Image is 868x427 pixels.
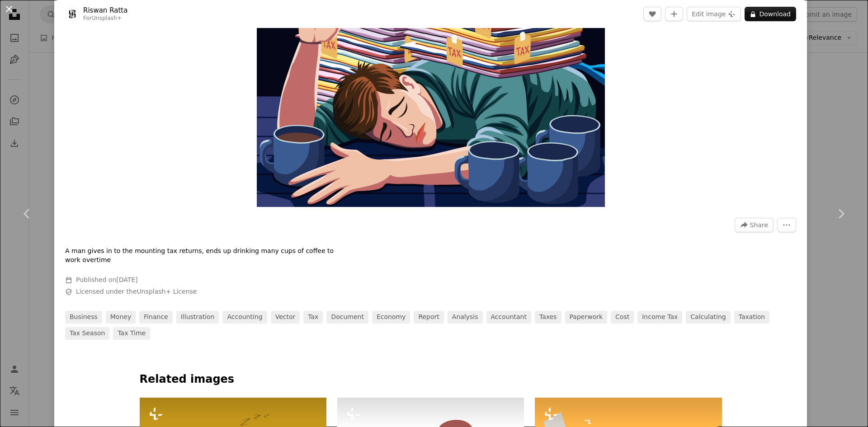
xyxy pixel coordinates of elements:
a: finance [139,311,173,324]
a: tax time [113,327,150,340]
button: More Actions [777,218,796,232]
a: taxation [734,311,770,324]
p: A man gives in to the mounting tax returns, ends up drinking many cups of coffee to work overtime [65,247,336,265]
a: report [414,311,443,324]
a: calculating [686,311,730,324]
span: Share [750,218,768,232]
button: Download [745,7,796,21]
a: illustration [176,311,219,324]
a: economy [372,311,410,324]
h4: Related images [140,372,722,387]
button: Like [643,7,661,21]
a: paperwork [565,311,608,324]
a: income tax [637,311,682,324]
a: business [65,311,102,324]
a: analysis [448,311,483,324]
a: Riswan Ratta [83,6,127,15]
time: April 24, 2025 at 12:14:42 AM GMT+7 [116,276,137,283]
a: accountant [486,311,531,324]
a: tax [303,311,323,324]
a: document [326,311,368,324]
a: taxes [535,311,561,324]
a: cost [611,311,634,324]
a: money [106,311,136,324]
a: Unsplash+ License [137,288,197,295]
a: accounting [222,311,267,324]
a: tax season [65,327,109,340]
button: Share this image [735,218,774,232]
div: For [83,15,127,22]
a: Unsplash+ [92,15,122,21]
button: Edit image [687,7,741,21]
span: Licensed under the [76,287,197,296]
button: Add to Collection [665,7,683,21]
a: Next [814,170,868,257]
span: Published on [76,276,138,283]
img: Go to Riswan Ratta's profile [65,7,80,21]
a: vector [271,311,300,324]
